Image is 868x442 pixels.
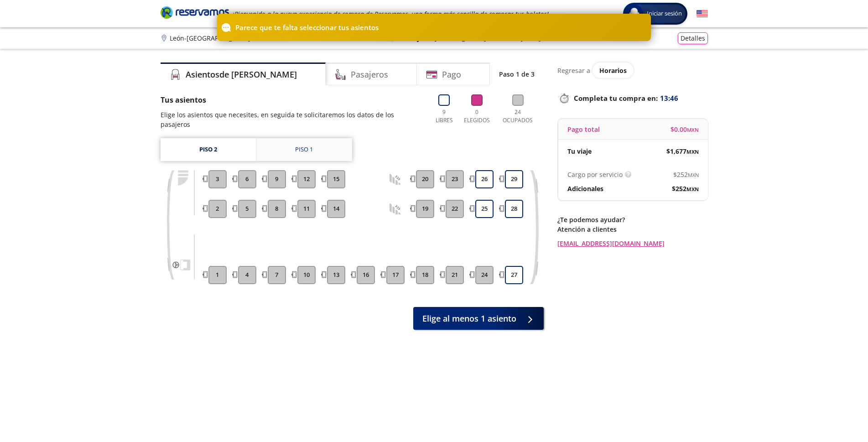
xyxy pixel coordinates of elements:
[446,170,464,188] button: 23
[686,148,699,155] small: MXN
[567,184,603,193] p: Adicionales
[233,10,549,18] em: ¡Bienvenido a la nueva experiencia de compra de Reservamos, una forma más sencilla de comprar tus...
[413,307,544,330] button: Elige al menos 1 asiento
[557,224,708,234] p: Atención a clientes
[475,200,494,218] button: 25
[499,108,537,125] p: 24 Ocupados
[238,200,256,218] button: 5
[161,5,229,22] a: Brand Logo
[446,266,464,284] button: 21
[660,93,678,104] span: 13:46
[268,200,286,218] button: 8
[186,68,297,81] h4: Asientos de [PERSON_NAME]
[557,62,708,78] div: Regresar a ver horarios
[505,200,523,218] button: 28
[161,5,229,19] i: Brand Logo
[416,266,434,284] button: 18
[567,170,623,179] p: Cargo por servicio
[422,312,516,325] span: Elige al menos 1 asiento
[666,146,699,156] span: $ 1,677
[416,170,434,188] button: 20
[256,138,352,161] a: Piso 1
[687,126,699,133] small: MXN
[567,125,600,134] p: Pago total
[161,138,256,161] a: Piso 2
[268,266,286,284] button: 7
[295,145,313,154] div: Piso 1
[688,172,699,178] small: MXN
[505,266,523,284] button: 27
[208,170,227,188] button: 3
[433,108,455,125] p: 9 Libres
[505,170,523,188] button: 29
[235,22,379,33] p: Parece que te falta seleccionar tus asientos
[696,8,708,20] button: English
[268,170,286,188] button: 9
[297,170,316,188] button: 12
[599,66,627,75] span: Horarios
[643,9,686,18] span: Iniciar sesión
[208,200,227,218] button: 2
[673,170,699,179] span: $ 252
[442,68,461,81] h4: Pago
[557,66,590,75] p: Regresar a
[557,92,708,104] p: Completa tu compra en :
[475,266,494,284] button: 24
[327,170,345,188] button: 15
[499,69,535,79] p: Paso 1 de 3
[327,266,345,284] button: 13
[238,266,256,284] button: 4
[161,94,424,105] p: Tus asientos
[416,200,434,218] button: 19
[357,266,375,284] button: 16
[686,186,699,192] small: MXN
[161,110,424,129] p: Elige los asientos que necesites, en seguida te solicitaremos los datos de los pasajeros
[297,266,316,284] button: 10
[238,170,256,188] button: 6
[327,200,345,218] button: 14
[672,184,699,193] span: $ 252
[462,108,492,125] p: 0 Elegidos
[351,68,388,81] h4: Pasajeros
[475,170,494,188] button: 26
[208,266,227,284] button: 1
[446,200,464,218] button: 22
[557,239,708,248] a: [EMAIL_ADDRESS][DOMAIN_NAME]
[386,266,405,284] button: 17
[670,125,699,134] span: $ 0.00
[297,200,316,218] button: 11
[815,389,859,433] iframe: Messagebird Livechat Widget
[557,215,708,224] p: ¿Te podemos ayudar?
[567,146,592,156] p: Tu viaje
